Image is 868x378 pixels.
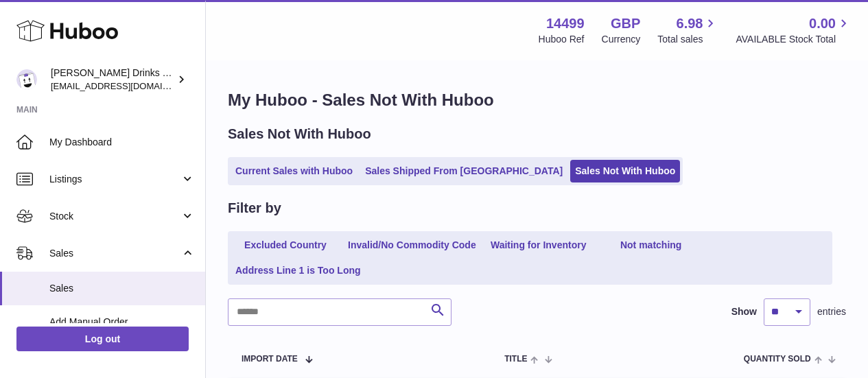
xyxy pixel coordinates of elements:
[343,234,481,257] a: Invalid/No Commodity Code
[611,14,640,33] strong: GBP
[228,199,281,217] h2: Filter by
[228,89,846,111] h1: My Huboo - Sales Not With Huboo
[570,160,680,182] a: Sales Not With Huboo
[677,14,703,33] span: 6.98
[596,234,706,257] a: Not matching
[546,14,585,33] strong: 14499
[731,305,757,318] label: Show
[51,67,174,93] div: [PERSON_NAME] Drinks LTD (t/a Zooz)
[242,355,298,364] span: Import date
[49,210,180,223] span: Stock
[602,33,641,46] div: Currency
[736,33,852,46] span: AVAILABLE Stock Total
[657,33,718,46] span: Total sales
[49,173,180,186] span: Listings
[744,355,811,364] span: Quantity Sold
[484,234,594,257] a: Waiting for Inventory
[49,136,195,149] span: My Dashboard
[504,355,527,364] span: Title
[49,247,180,260] span: Sales
[16,327,189,351] a: Log out
[228,125,371,143] h2: Sales Not With Huboo
[736,14,852,46] a: 0.00 AVAILABLE Stock Total
[809,14,836,33] span: 0.00
[817,305,846,318] span: entries
[231,234,340,257] a: Excluded Country
[231,160,357,182] a: Current Sales with Huboo
[657,14,718,46] a: 6.98 Total sales
[51,80,202,91] span: [EMAIL_ADDRESS][DOMAIN_NAME]
[16,69,37,90] img: internalAdmin-14499@internal.huboo.com
[360,160,567,182] a: Sales Shipped From [GEOGRAPHIC_DATA]
[231,259,366,282] a: Address Line 1 is Too Long
[49,316,195,329] span: Add Manual Order
[49,282,195,295] span: Sales
[539,33,585,46] div: Huboo Ref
